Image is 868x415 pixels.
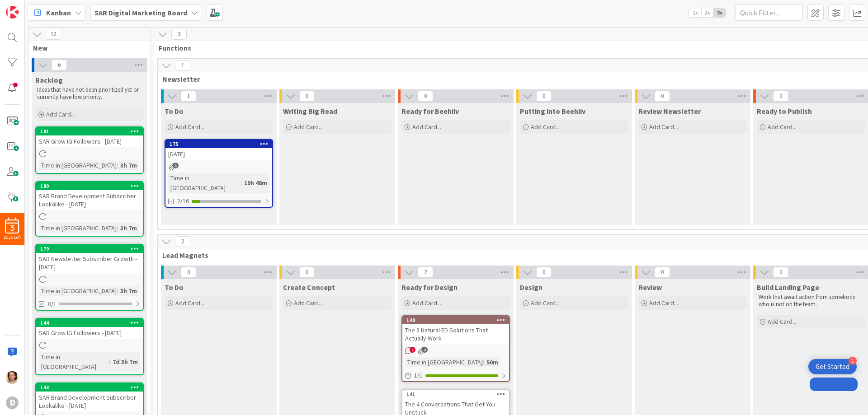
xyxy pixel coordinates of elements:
[735,5,803,21] input: Quick Filter...
[33,43,139,52] span: New
[401,283,458,292] span: Ready for Design
[536,267,552,278] span: 0
[402,390,509,398] div: 141
[36,327,143,339] div: SAR Grow IG Followers - [DATE]
[520,283,542,292] span: Design
[36,190,143,210] div: SAR Brand Development Subscriber Lookalike - [DATE]
[406,317,509,323] div: 140
[36,383,143,392] div: 143
[299,267,315,278] span: 0
[655,91,670,102] span: 0
[10,225,14,231] span: 3
[689,8,701,17] span: 1x
[773,267,788,278] span: 0
[40,183,143,189] div: 180
[46,110,75,118] span: Add Card...
[483,357,484,367] span: :
[181,91,196,102] span: 1
[520,107,585,116] span: Putting into Beehiiv
[649,299,678,307] span: Add Card...
[109,357,110,367] span: :
[701,8,713,17] span: 2x
[412,299,441,307] span: Add Card...
[402,316,509,324] div: 140
[118,286,139,296] div: 3h 7m
[36,135,143,147] div: SAR Grow IG Followers - [DATE]
[165,148,272,160] div: [DATE]
[36,127,143,147] div: 181SAR Grow IG Followers - [DATE]
[46,29,61,40] span: 12
[181,267,196,278] span: 0
[418,91,433,102] span: 0
[655,267,670,278] span: 0
[6,396,19,409] div: D
[531,299,560,307] span: Add Card...
[175,236,190,247] span: 2
[36,182,143,190] div: 180
[165,140,272,160] div: 175[DATE]
[117,223,118,233] span: :
[294,299,323,307] span: Add Card...
[94,8,187,17] b: SAR Digital Marketing Board
[48,299,57,309] span: 0/1
[638,283,662,292] span: Review
[36,319,143,327] div: 144
[177,196,189,206] span: 2/16
[39,286,117,296] div: Time in [GEOGRAPHIC_DATA]
[816,362,849,371] div: Get Started
[118,223,139,233] div: 3h 7m
[165,283,184,292] span: To Do
[36,182,143,210] div: 180SAR Brand Development Subscriber Lookalike - [DATE]
[175,299,204,307] span: Add Card...
[117,160,118,170] span: :
[39,352,109,372] div: Time in [GEOGRAPHIC_DATA]
[283,283,335,292] span: Create Concept
[40,320,143,326] div: 144
[402,370,509,381] div: 1/1
[40,384,143,391] div: 143
[412,123,441,131] span: Add Card...
[638,107,701,116] span: Review Newsletter
[406,391,509,397] div: 141
[171,29,187,40] span: 3
[40,128,143,135] div: 181
[46,7,71,18] span: Kanban
[52,60,67,70] span: 6
[410,347,415,353] span: 1
[402,324,509,344] div: The 3 Natural ED Solutions That Actually Work
[757,283,819,292] span: Build Landing Page
[283,107,337,116] span: Writing Big Read
[299,91,315,102] span: 0
[117,286,118,296] span: :
[713,8,726,17] span: 3x
[808,359,857,374] div: Open Get Started checklist, remaining modules: 1
[484,357,500,367] div: 50m
[414,371,423,380] span: 1 / 1
[35,75,63,84] span: Backlog
[36,245,143,273] div: 179SAR Newsletter Subscriber Growth - [DATE]
[36,319,143,339] div: 144SAR Grow IG Followers - [DATE]
[418,267,433,278] span: 2
[242,178,269,188] div: 19h 48m
[170,141,272,147] div: 175
[165,140,272,148] div: 175
[173,163,179,168] span: 1
[6,6,19,19] img: Visit kanbanzone.com
[849,357,857,365] div: 1
[773,91,788,102] span: 0
[405,357,483,367] div: Time in [GEOGRAPHIC_DATA]
[757,107,812,116] span: Ready to Publish
[40,246,143,252] div: 179
[37,86,140,101] span: Ideas that have not been prioritized yet or currently have low priority.
[175,60,190,71] span: 1
[36,253,143,273] div: SAR Newsletter Subscriber Growth - [DATE]
[649,123,678,131] span: Add Card...
[36,383,143,411] div: 143SAR Brand Development Subscriber Lookalike - [DATE]
[175,123,204,131] span: Add Card...
[168,173,241,193] div: Time in [GEOGRAPHIC_DATA]
[36,127,143,135] div: 181
[118,160,139,170] div: 3h 7m
[402,316,509,344] div: 140The 3 Natural ED Solutions That Actually Work
[531,123,560,131] span: Add Card...
[36,245,143,253] div: 179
